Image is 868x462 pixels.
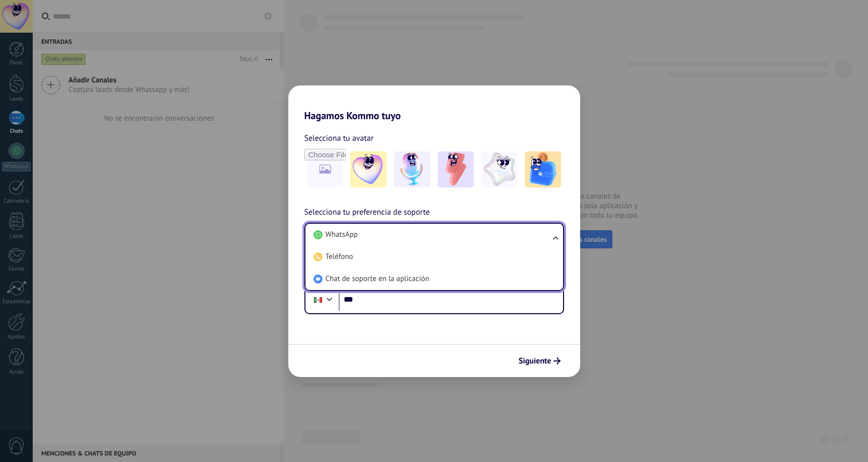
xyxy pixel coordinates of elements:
img: -5.jpeg [525,151,561,188]
img: -2.jpeg [394,151,430,188]
img: -4.jpeg [482,151,518,188]
span: Chat de soporte en la aplicación [326,274,429,284]
span: Selecciona tu preferencia de soporte [304,206,430,219]
span: Siguiente [519,357,551,364]
button: Siguiente [514,352,565,369]
span: WhatsApp [326,230,358,240]
span: Teléfono [326,252,353,262]
img: -3.jpeg [438,151,474,188]
h2: Hagamos Kommo tuyo [288,85,580,122]
div: Mexico: + 52 [308,289,328,310]
img: -1.jpeg [350,151,386,188]
span: Selecciona tu avatar [304,132,374,145]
